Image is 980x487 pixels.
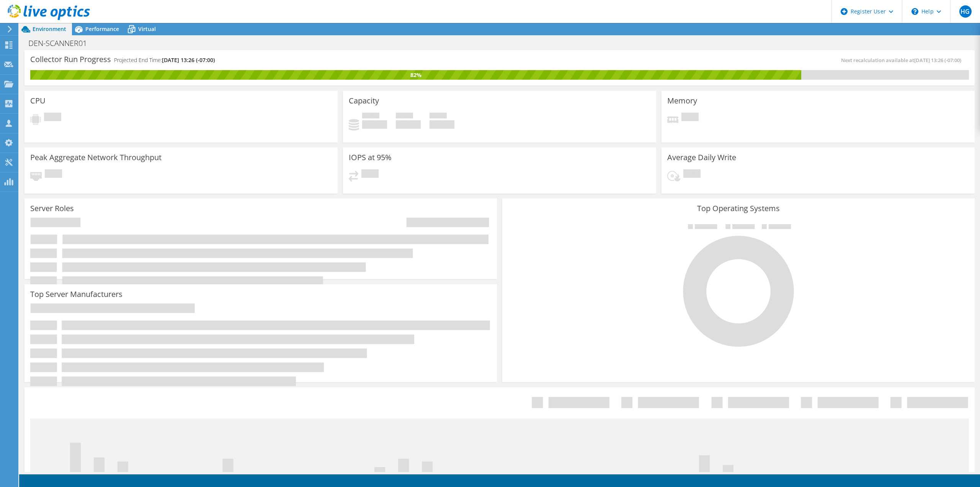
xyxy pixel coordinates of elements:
svg: \n [911,8,918,15]
h3: CPU [30,97,46,105]
span: Total [430,113,447,120]
span: [DATE] 13:26 (-07:00) [162,56,215,64]
h4: 0 GiB [396,120,421,129]
h3: Top Server Manufacturers [30,290,122,298]
span: Free [396,113,413,120]
h3: Server Roles [30,204,74,213]
span: Pending [681,113,699,123]
h3: Peak Aggregate Network Throughput [30,153,162,162]
h3: Top Operating Systems [508,204,969,213]
span: Environment [33,25,66,33]
h4: Projected End Time: [114,56,215,64]
h3: Memory [667,97,697,105]
span: HG [959,5,972,18]
h1: DEN-SCANNER01 [25,39,99,48]
span: Pending [44,113,61,123]
h3: IOPS at 95% [349,153,392,162]
h3: Capacity [349,97,379,105]
h4: 0 GiB [362,120,387,129]
span: Pending [683,169,701,180]
span: Virtual [138,25,156,33]
span: Next recalculation available at [841,57,965,64]
div: 82% [30,71,801,79]
span: [DATE] 13:26 (-07:00) [914,57,961,64]
h4: 0 GiB [430,120,454,129]
span: Performance [85,25,119,33]
h3: Average Daily Write [667,153,736,162]
span: Pending [361,169,379,180]
span: Pending [45,169,62,180]
span: Used [362,113,379,120]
